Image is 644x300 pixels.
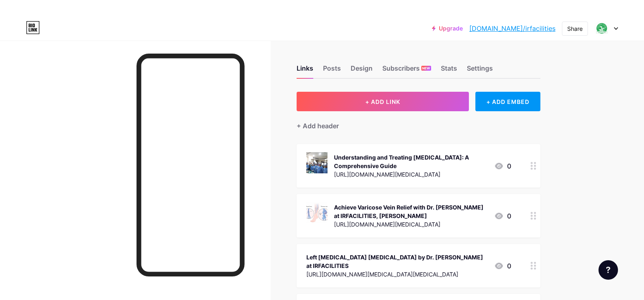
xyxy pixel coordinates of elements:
div: Share [567,24,583,33]
a: [DOMAIN_NAME]/irfacilities [469,24,555,33]
div: [URL][DOMAIN_NAME][MEDICAL_DATA][MEDICAL_DATA] [306,270,488,278]
div: Achieve Varicose Vein Relief with Dr. [PERSON_NAME] at IRFACILITIES, [PERSON_NAME] [334,203,488,220]
button: + ADD LINK [297,92,469,111]
a: Upgrade [432,25,463,32]
div: Left [MEDICAL_DATA] [MEDICAL_DATA] by Dr. [PERSON_NAME] at IRFACILITIES [306,253,488,270]
img: irfacilities x [594,21,609,36]
div: + Add header [297,121,339,131]
div: 0 [494,161,511,171]
div: 0 [494,211,511,221]
div: Posts [323,63,341,78]
span: + ADD LINK [365,98,400,105]
div: Stats [441,63,457,78]
div: [URL][DOMAIN_NAME][MEDICAL_DATA] [334,220,488,229]
div: 0 [494,261,511,271]
div: Links [297,63,313,78]
div: [URL][DOMAIN_NAME][MEDICAL_DATA] [334,170,488,179]
div: Settings [467,63,493,78]
img: Achieve Varicose Vein Relief with Dr. Sandeep Sharma at IRFACILITIES, Mohali [306,202,327,223]
div: + ADD EMBED [475,92,540,111]
img: Understanding and Treating Varicose Veins: A Comprehensive Guide [306,152,327,173]
span: NEW [422,66,430,71]
div: Understanding and Treating [MEDICAL_DATA]: A Comprehensive Guide [334,153,488,170]
div: Subscribers [382,63,431,78]
div: Design [351,63,373,78]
